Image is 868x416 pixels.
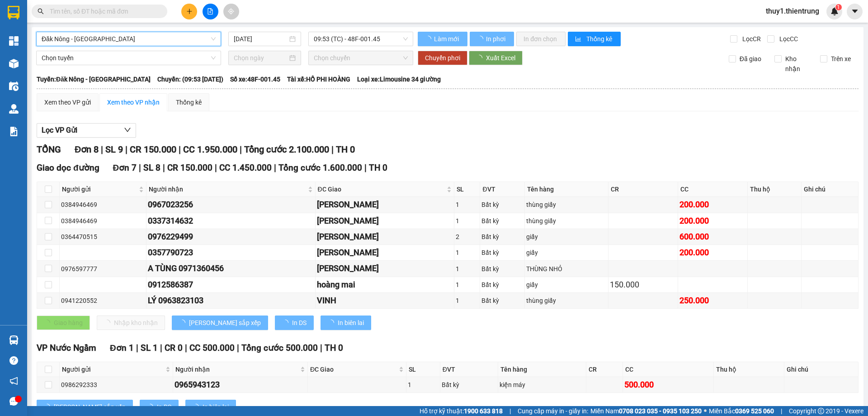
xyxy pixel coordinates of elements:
[61,296,145,306] div: 0941220552
[320,343,322,353] span: |
[9,104,19,114] img: warehouse-icon
[310,364,397,374] span: ĐC Giao
[830,7,839,15] img: icon-new-feature
[207,8,213,14] span: file-add
[148,262,313,275] div: A TÙNG 0971360456
[219,163,272,173] span: CC 1.450.000
[37,343,96,353] span: VP Nước Ngầm
[714,362,784,377] th: Thu hộ
[500,380,585,390] div: kiện máy
[456,216,479,226] div: 1
[160,343,162,353] span: |
[338,318,364,328] span: In biên lai
[736,54,765,64] span: Đã giao
[317,230,453,243] div: [PERSON_NAME]
[278,163,362,173] span: Tổng cước 1.600.000
[42,32,216,46] span: Đăk Nông - Hà Nội
[148,230,313,243] div: 0976229499
[274,163,276,173] span: |
[241,343,318,353] span: Tổng cước 500.000
[9,335,19,345] img: warehouse-icon
[481,216,523,226] div: Bất kỳ
[586,34,613,44] span: Thống kê
[189,343,235,353] span: CC 500.000
[526,248,607,258] div: giấy
[314,51,408,65] span: Chọn chuyến
[183,144,237,155] span: CC 1.950.000
[357,74,441,84] span: Loại xe: Limousine 34 giường
[735,407,774,415] strong: 0369 525 060
[481,296,523,306] div: Bất kỳ
[679,215,746,227] div: 200.000
[317,262,453,275] div: [PERSON_NAME]
[44,404,54,410] span: loading
[317,294,453,307] div: VINH
[97,316,165,330] button: Nhập kho nhận
[203,4,218,19] button: file-add
[148,278,313,291] div: 0912586387
[179,320,189,326] span: loading
[186,8,193,14] span: plus
[456,248,479,258] div: 1
[709,406,774,416] span: Miền Bắc
[230,74,280,84] span: Số xe: 48F-001.45
[739,34,762,44] span: Lọc CR
[784,362,859,377] th: Ghi chú
[113,163,137,173] span: Đơn 7
[107,97,160,107] div: Xem theo VP nhận
[9,397,18,406] span: message
[37,163,99,173] span: Giao dọc đường
[275,316,314,330] button: In DS
[124,126,131,134] span: down
[318,184,445,194] span: ĐC Giao
[516,32,566,46] button: In đơn chọn
[321,316,371,330] button: In biên lai
[9,59,19,68] img: warehouse-icon
[486,34,507,44] span: In phơi
[481,200,523,210] div: Bất kỳ
[679,198,746,211] div: 200.000
[518,406,588,416] span: Cung cấp máy in - giấy in:
[610,278,676,291] div: 150.000
[181,4,197,19] button: plus
[175,364,298,374] span: Người nhận
[125,144,127,155] span: |
[456,264,479,274] div: 1
[176,97,202,107] div: Thống kê
[802,182,859,197] th: Ghi chú
[678,182,748,197] th: CC
[292,318,307,328] span: In DS
[624,378,712,391] div: 500.000
[38,8,44,14] span: search
[136,343,138,353] span: |
[148,198,313,211] div: 0967023256
[440,362,498,377] th: ĐVT
[237,343,239,353] span: |
[317,215,453,227] div: [PERSON_NAME]
[679,230,746,243] div: 600.000
[464,407,503,415] strong: 1900 633 818
[317,278,453,291] div: hoàng mai
[325,343,343,353] span: TH 0
[781,406,782,416] span: |
[172,316,268,330] button: [PERSON_NAME] sắp xếp
[336,144,355,155] span: TH 0
[317,198,453,211] div: [PERSON_NAME]
[498,362,586,377] th: Tên hàng
[526,216,607,226] div: thùng giấy
[837,4,840,10] span: 1
[476,55,486,61] span: loading
[175,378,306,391] div: 0965943123
[62,364,164,374] span: Người gửi
[61,264,145,274] div: 0976597777
[234,34,288,44] input: 15/08/2025
[61,200,145,210] div: 0384946469
[240,144,242,155] span: |
[406,362,440,377] th: SL
[8,6,19,19] img: logo-vxr
[61,216,145,226] div: 0384946469
[456,296,479,306] div: 1
[148,246,313,259] div: 0357790723
[9,127,19,136] img: solution-icon
[818,408,824,414] span: copyright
